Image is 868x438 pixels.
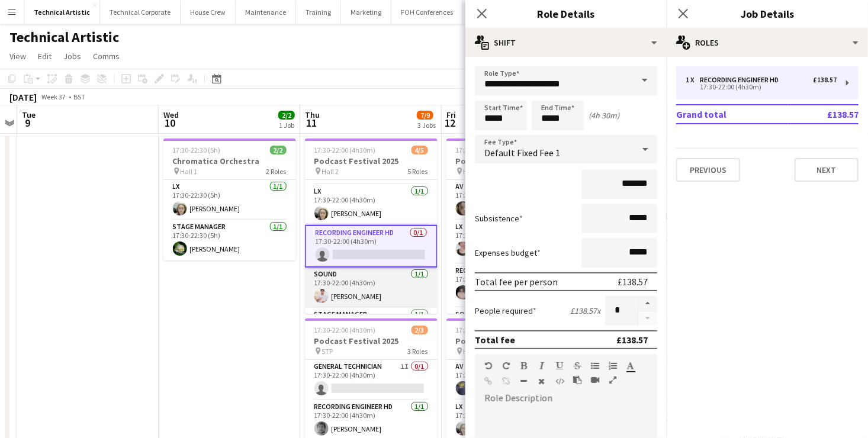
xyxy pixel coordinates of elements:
span: 17:30-22:00 (4h30m) [314,146,376,154]
div: BST [73,92,85,101]
app-card-role: Recording Engineer HD0/117:30-22:00 (4h30m) [305,225,438,268]
button: Horizontal Line [520,376,528,386]
button: Strikethrough [573,361,581,371]
span: 17:30-23:45 (6h15m) [456,326,517,334]
button: Unordered List [591,361,599,371]
span: 12 [445,116,456,130]
button: Maintenance [236,1,296,24]
span: 4/5 [412,146,428,154]
button: Technical Artistic [24,1,100,24]
div: 1 Job [279,121,294,130]
a: Edit [33,49,56,64]
button: Italic [538,361,546,371]
h3: Role Details [465,6,667,21]
h3: Job Details [667,6,868,21]
app-card-role: LX1/117:30-22:00 (4h30m)[PERSON_NAME] PERM [PERSON_NAME] [446,220,579,264]
span: Comms [93,51,120,62]
app-job-card: 17:30-22:30 (5h)2/2Chromatica Orchestra Hall 12 RolesLX1/117:30-22:30 (5h)[PERSON_NAME]Stage Mana... [163,139,296,260]
app-card-role: Recording Engineer HD1/117:30-22:00 (4h30m)[PERSON_NAME] PERM [PERSON_NAME] [446,264,579,308]
app-card-role: Stage Manager1/117:30-22:30 (5h)[PERSON_NAME] [163,220,296,260]
button: Text Color [626,361,635,371]
app-job-card: 17:30-22:00 (4h30m)5/5Podcast Festival 2025 Hall 15 RolesAV1/117:30-22:00 (4h30m)[PERSON_NAME]LX1... [446,139,579,314]
span: 2 Roles [266,167,287,176]
app-card-role: LX1/117:30-22:30 (5h)[PERSON_NAME] [163,180,296,220]
h3: Chromatica Orchestra [163,156,296,166]
div: £138.57 x [570,305,600,316]
app-card-role: Sound1/117:30-22:00 (4h30m)[PERSON_NAME] [305,268,438,308]
h3: Podcast Festival 2025 [305,156,438,166]
div: Shift [465,28,667,57]
td: £138.57 [788,105,859,124]
button: Increase [638,296,657,311]
button: Previous [676,158,740,182]
span: 17:30-22:30 (5h) [173,146,221,154]
button: Paste as plain text [573,375,581,385]
span: 2/2 [270,146,287,154]
div: £138.57 [813,76,837,84]
span: Fri [446,109,456,120]
button: Insert video [591,375,599,385]
span: 17:30-22:00 (4h30m) [314,326,376,334]
span: Default Fixed Fee 1 [484,147,560,159]
span: 9 [20,116,36,130]
span: 5 Roles [408,167,428,176]
app-card-role: AV1/117:30-23:45 (6h15m)[PERSON_NAME] [446,360,579,400]
span: Hall 1 [464,167,481,176]
div: 1 x [686,76,700,84]
span: STP [322,347,333,356]
div: £138.57 [616,334,648,346]
h3: Podcast Festival 2025 [305,336,438,346]
div: Recording Engineer HD [700,76,783,84]
span: 7/9 [417,111,433,120]
button: Underline [555,361,564,371]
button: Technical Corporate [100,1,181,24]
span: 2/3 [412,326,428,334]
div: 3 Jobs [417,121,436,130]
button: Fullscreen [609,375,617,385]
span: 2/2 [278,111,295,120]
label: Subsistence [475,213,523,224]
span: 17:30-22:00 (4h30m) [456,146,517,154]
button: House Crew [181,1,236,24]
app-card-role: AV1/117:30-22:00 (4h30m)[PERSON_NAME] [446,180,579,220]
span: 10 [162,116,179,130]
h1: Technical Artistic [9,28,119,46]
a: Jobs [59,49,86,64]
a: View [5,49,31,64]
div: Total fee per person [475,276,558,288]
button: Training [296,1,341,24]
span: Edit [38,51,52,62]
span: View [9,51,26,62]
div: £138.57 [618,276,648,288]
div: 17:30-22:00 (4h30m) [686,84,837,90]
a: Comms [88,49,124,64]
button: Bold [520,361,528,371]
div: Total fee [475,334,515,346]
button: Redo [502,361,510,371]
div: (4h 30m) [589,110,619,121]
td: Grand total [676,105,788,124]
app-card-role: LX1/117:30-22:00 (4h30m)[PERSON_NAME] [305,185,438,225]
span: Tue [22,109,36,120]
app-card-role: General Technician1I0/117:30-22:00 (4h30m) [305,360,438,400]
div: [DATE] [9,91,37,103]
button: HTML Code [555,376,564,386]
span: 11 [303,116,320,130]
app-card-role: Sound1/1 [446,308,579,348]
h3: Podcast Festival 2025 [446,156,579,166]
div: Roles [667,28,868,57]
span: Hall 1 [181,167,198,176]
button: Ordered List [609,361,617,371]
span: Jobs [63,51,81,62]
span: Hall 2 [464,347,481,356]
app-job-card: 17:30-22:00 (4h30m)4/5Podcast Festival 2025 Hall 25 RolesAV1/117:30-22:00 (4h30m)[PERSON_NAME]LX1... [305,139,438,314]
label: People required [475,305,536,316]
span: Wed [163,109,179,120]
button: Undo [484,361,493,371]
button: Next [795,158,859,182]
button: Marketing [341,1,391,24]
span: 3 Roles [408,347,428,356]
